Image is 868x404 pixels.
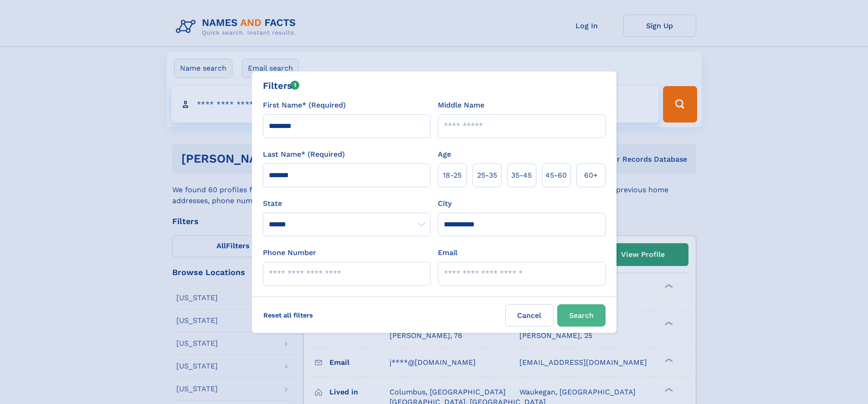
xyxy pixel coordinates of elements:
[511,170,532,181] span: 35‑45
[443,170,462,181] span: 18‑25
[263,198,431,209] label: State
[438,247,457,258] label: Email
[263,100,346,111] label: First Name* (Required)
[545,170,567,181] span: 45‑60
[438,198,452,209] label: City
[438,100,484,111] label: Middle Name
[257,304,319,326] label: Reset all filters
[263,149,345,160] label: Last Name* (Required)
[438,149,451,160] label: Age
[263,79,300,92] div: Filters
[263,247,316,258] label: Phone Number
[505,304,554,327] label: Cancel
[477,170,497,181] span: 25‑35
[584,170,598,181] span: 60+
[557,304,606,327] button: Search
